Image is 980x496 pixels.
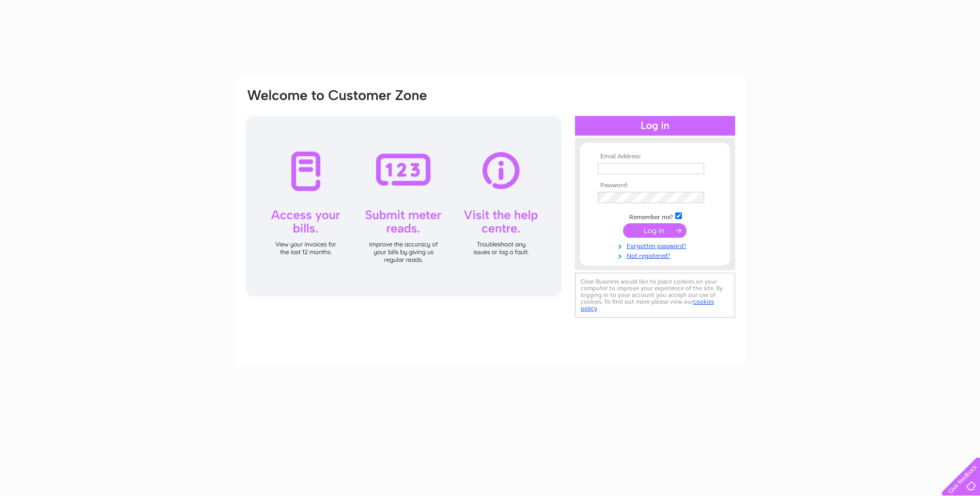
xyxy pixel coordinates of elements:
[595,153,715,160] th: Email Address:
[575,273,735,318] div: Clear Business would like to place cookies on your computer to improve your experience of the sit...
[598,240,715,250] a: Forgotten password?
[598,250,715,260] a: Not registered?
[623,223,687,238] input: Submit
[595,211,715,221] td: Remember me?
[595,182,715,189] th: Password:
[581,298,714,312] a: cookies policy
